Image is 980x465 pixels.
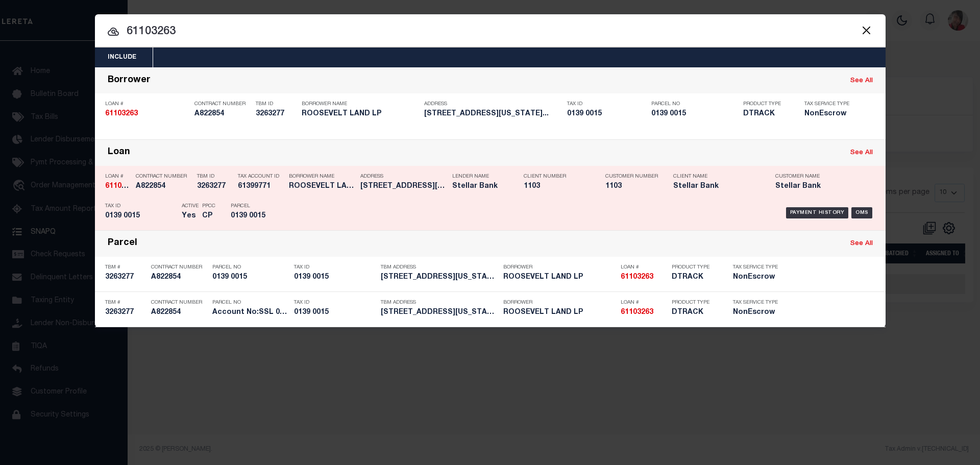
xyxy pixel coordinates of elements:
[381,300,498,306] p: TBM Address
[605,174,658,180] p: Customer Number
[108,147,130,159] div: Loan
[775,174,862,180] p: Customer Name
[256,110,297,118] h5: 3263277
[621,309,653,316] strong: 61103263
[202,203,215,209] p: PPCC
[524,182,590,191] h5: 1103
[238,182,284,191] h5: 61399771
[503,300,616,306] p: Borrower
[231,203,277,209] p: Parcel
[194,110,251,118] h5: A822854
[621,300,667,306] p: Loan #
[105,264,146,271] p: TBM #
[105,300,146,306] p: TBM #
[105,273,146,282] h5: 3263277
[524,174,590,180] p: Client Number
[733,264,779,271] p: Tax Service Type
[621,274,653,281] strong: 61103263
[197,174,233,180] p: TBM ID
[672,273,718,282] h5: DTRACK
[733,273,779,282] h5: NonEscrow
[105,101,189,107] p: Loan #
[151,273,207,282] h5: A822854
[786,207,849,218] div: Payment History
[212,308,289,317] h5: Account No:SSL 0139-0015
[851,207,872,218] div: OMS
[503,264,616,271] p: Borrower
[256,101,297,107] p: TBM ID
[360,174,447,180] p: Address
[105,110,189,118] h5: 61103263
[289,182,355,191] h5: ROOSEVELT LAND LP
[105,183,138,190] strong: 61103263
[651,101,738,107] p: Parcel No
[381,273,498,282] h5: 1215 19TH ST NW, Washington, DC...
[621,273,667,282] h5: 61103263
[105,174,131,180] p: Loan #
[424,110,562,118] h5: 1215 19TH ST NW, Washington, DC...
[105,308,146,317] h5: 3263277
[108,238,137,250] div: Parcel
[238,174,284,180] p: Tax Account ID
[194,101,251,107] p: Contract Number
[651,110,738,118] h5: 0139 0015
[850,150,873,156] a: See All
[105,110,138,117] strong: 61103263
[151,300,207,306] p: Contract Number
[136,174,192,180] p: Contract Number
[381,308,498,317] h5: 1215 19TH ST NW, Washington, DC...
[452,174,508,180] p: Lender Name
[850,78,873,84] a: See All
[673,182,760,191] h5: Stellar Bank
[197,182,233,191] h5: 3263277
[105,182,131,191] h5: 61103263
[672,308,718,317] h5: DTRACK
[775,182,862,191] h5: Stellar Bank
[503,273,616,282] h5: ROOSEVELT LAND LP
[212,264,289,271] p: Parcel No
[105,212,177,221] h5: 0139 0015
[733,308,779,317] h5: NonEscrow
[621,308,667,317] h5: 61103263
[381,264,498,271] p: TBM Address
[804,101,855,107] p: Tax Service Type
[743,101,789,107] p: Product Type
[605,182,656,191] h5: 1103
[294,308,376,317] h5: 0139 0015
[136,182,192,191] h5: A822854
[424,101,562,107] p: Address
[294,300,376,306] p: Tax ID
[621,264,667,271] p: Loan #
[672,300,718,306] p: Product Type
[105,203,177,209] p: Tax ID
[733,300,779,306] p: Tax Service Type
[567,110,646,118] h5: 0139 0015
[302,110,419,118] h5: ROOSEVELT LAND LP
[151,264,207,271] p: Contract Number
[95,47,149,67] button: Include
[212,273,289,282] h5: 0139 0015
[673,174,760,180] p: Client Name
[108,75,151,87] div: Borrower
[360,182,447,191] h5: 1215 19TH ST NW, Washington, DC...
[231,212,277,221] h5: 0139 0015
[743,110,789,118] h5: DTRACK
[672,264,718,271] p: Product Type
[503,308,616,317] h5: ROOSEVELT LAND LP
[289,174,355,180] p: Borrower Name
[860,23,873,37] button: Close
[294,264,376,271] p: Tax ID
[202,212,215,221] h5: CP
[151,308,207,317] h5: A822854
[302,101,419,107] p: Borrower Name
[294,273,376,282] h5: 0139 0015
[567,101,646,107] p: Tax ID
[182,203,199,209] p: Active
[452,182,508,191] h5: Stellar Bank
[850,240,873,247] a: See All
[182,212,197,221] h5: Yes
[95,23,886,41] input: Start typing...
[804,110,855,118] h5: NonEscrow
[212,300,289,306] p: Parcel No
